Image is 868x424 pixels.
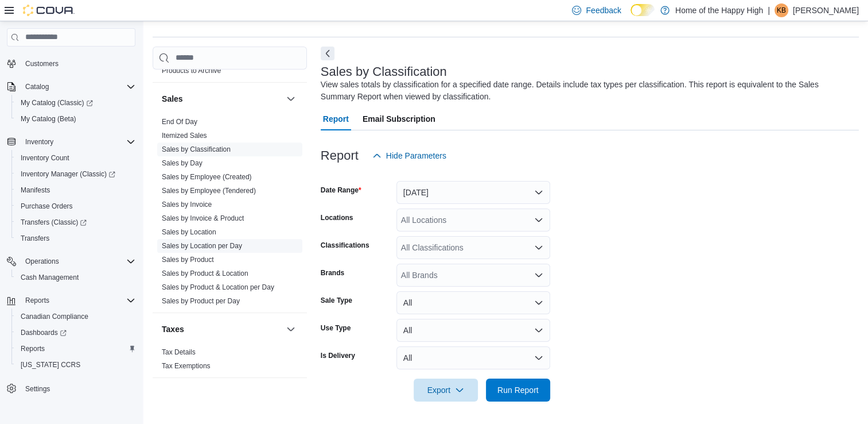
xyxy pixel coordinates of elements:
button: Transfers [11,230,140,246]
button: Inventory Count [11,150,140,166]
a: Transfers (Classic) [11,214,140,230]
a: Manifests [16,183,55,197]
button: [DATE] [396,181,550,204]
span: Report [323,107,349,130]
a: Sales by Location [162,228,216,236]
img: Cova [23,5,75,16]
span: Catalog [21,80,135,94]
span: Canadian Compliance [21,312,88,321]
button: All [396,319,550,342]
button: Sales [162,93,282,105]
span: My Catalog (Beta) [21,114,76,124]
a: Settings [21,382,55,396]
span: Sales by Employee (Created) [162,172,252,182]
a: Sales by Product & Location [162,269,248,277]
a: Dashboards [16,326,71,340]
a: Customers [21,57,63,71]
span: Inventory [25,137,53,147]
p: [PERSON_NAME] [793,3,859,17]
span: Sales by Product & Location per Day [162,283,274,292]
a: Dashboards [11,325,140,341]
h3: Taxes [162,323,184,335]
span: Sales by Location [162,228,216,237]
a: [US_STATE] CCRS [16,358,85,372]
span: Purchase Orders [16,199,135,213]
span: Sales by Classification [162,145,231,154]
span: Tax Exemptions [162,361,211,371]
span: Reports [16,342,135,356]
span: Inventory Manager (Classic) [21,169,115,179]
button: All [396,346,550,369]
a: Canadian Compliance [16,310,93,323]
button: Export [414,379,478,402]
span: Reports [21,294,135,307]
span: Dashboards [16,326,135,340]
span: KB [777,3,786,17]
span: Sales by Employee (Tendered) [162,186,256,195]
button: Taxes [162,323,282,335]
button: Customers [2,55,140,72]
span: Sales by Location per Day [162,241,242,250]
button: Manifests [11,182,140,198]
label: Brands [321,268,344,277]
button: Sales [284,92,298,106]
span: Transfers [21,234,49,243]
span: Tax Details [162,348,196,357]
p: | [768,3,770,17]
span: Feedback [586,5,621,16]
a: Inventory Manager (Classic) [16,167,120,181]
span: Inventory Count [21,153,69,163]
span: Washington CCRS [16,358,135,372]
a: My Catalog (Classic) [11,95,140,111]
span: Inventory Manager (Classic) [16,167,135,181]
input: Dark Mode [630,4,655,16]
span: Sales by Day [162,159,203,168]
span: Transfers (Classic) [21,218,87,227]
a: Reports [16,342,49,356]
span: Sales by Invoice & Product [162,214,244,223]
button: Purchase Orders [11,198,140,214]
span: Products to Archive [162,66,221,75]
a: Sales by Employee (Created) [162,173,252,181]
label: Is Delivery [321,351,355,360]
span: Hide Parameters [386,150,446,161]
button: Hide Parameters [368,144,451,167]
label: Locations [321,213,353,222]
span: Catalog [25,82,49,91]
a: Sales by Location per Day [162,242,242,250]
a: Purchase Orders [16,199,77,213]
span: Inventory Count [16,151,135,165]
a: Transfers (Classic) [16,215,91,229]
button: Operations [2,253,140,269]
a: Inventory Count [16,151,74,165]
label: Sale Type [321,296,352,305]
button: Reports [11,341,140,357]
button: Catalog [21,80,53,94]
span: Sales by Product per Day [162,296,240,306]
h3: Report [321,149,359,163]
button: Open list of options [534,243,543,252]
h3: Sales [162,93,183,105]
button: Open list of options [534,215,543,225]
button: Reports [21,294,54,307]
span: My Catalog (Classic) [16,96,135,110]
button: Operations [21,255,64,268]
span: Operations [21,255,135,268]
button: Run Report [486,379,550,402]
label: Date Range [321,186,361,195]
p: Home of the Happy High [675,3,763,17]
a: Sales by Product per Day [162,297,240,305]
div: Taxes [153,345,307,377]
button: Canadian Compliance [11,309,140,325]
span: My Catalog (Classic) [21,98,93,107]
a: Sales by Invoice [162,201,212,209]
span: My Catalog (Beta) [16,112,135,126]
span: Reports [21,344,45,353]
a: Transfers [16,232,54,245]
span: Manifests [21,186,50,195]
span: Email Subscription [363,107,435,130]
span: Export [421,379,471,402]
span: End Of Day [162,117,197,126]
span: Canadian Compliance [16,310,135,323]
span: Settings [25,384,50,394]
